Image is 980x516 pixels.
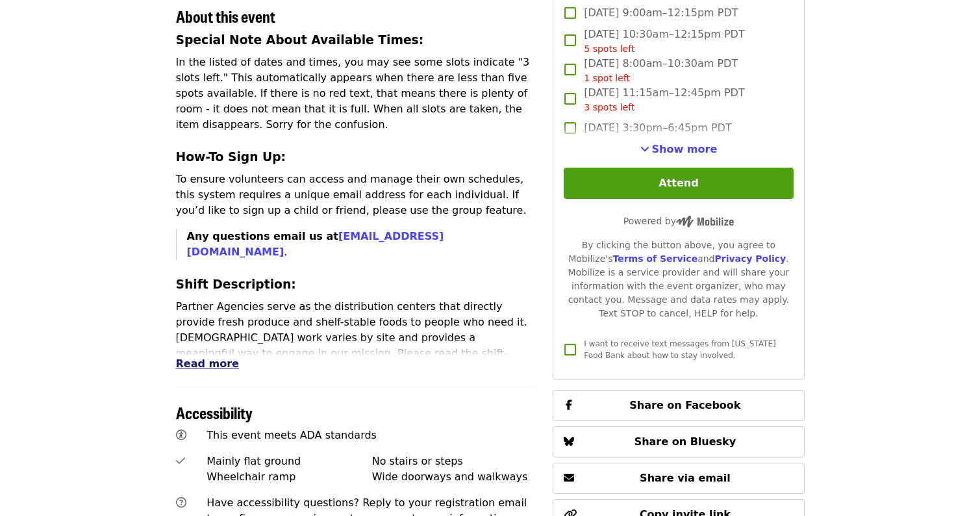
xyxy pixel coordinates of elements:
[564,168,793,199] button: Attend
[187,229,538,260] p: .
[372,469,538,485] div: Wide doorways and walkways
[207,469,372,485] div: Wheelchair ramp
[553,390,804,421] button: Share on Facebook
[584,44,634,54] span: 5 spots left
[640,142,718,157] button: See more timeslots
[372,454,538,469] div: No stairs or steps
[176,5,275,27] span: About this event
[176,172,538,218] p: To ensure volunteers can access and manage their own schedules, this system requires a unique ema...
[714,253,786,264] a: Privacy Policy
[207,454,372,469] div: Mainly flat ground
[634,435,736,448] span: Share on Bluesky
[584,120,731,136] span: [DATE] 3:30pm–6:45pm PDT
[629,399,740,411] span: Share on Facebook
[652,143,718,155] span: Show more
[176,429,186,441] i: universal-access icon
[176,357,239,370] span: Read more
[584,102,634,112] span: 3 spots left
[176,299,538,393] p: Partner Agencies serve as the distribution centers that directly provide fresh produce and shelf-...
[176,356,239,372] button: Read more
[207,429,377,441] span: This event meets ADA standards
[176,455,185,467] i: check icon
[176,277,296,291] strong: Shift Description:
[612,253,697,264] a: Terms of Service
[640,472,731,484] span: Share via email
[176,150,286,164] strong: How-To Sign Up:
[584,56,738,85] span: [DATE] 8:00am–10:30am PDT
[676,216,734,227] img: Powered by Mobilize
[584,339,775,360] span: I want to receive text messages from [US_STATE] Food Bank about how to stay involved.
[176,33,424,47] strong: Special Note About Available Times:
[584,73,630,83] span: 1 spot left
[564,239,793,320] div: By clicking the button above, you agree to Mobilize's and . Mobilize is a service provider and wi...
[553,463,804,494] button: Share via email
[176,497,186,509] i: question-circle icon
[584,5,738,21] span: [DATE] 9:00am–12:15pm PDT
[584,85,744,114] span: [DATE] 11:15am–12:45pm PDT
[584,27,744,56] span: [DATE] 10:30am–12:15pm PDT
[623,216,734,226] span: Powered by
[187,230,444,258] strong: Any questions email us at
[553,426,804,458] button: Share on Bluesky
[176,55,538,133] p: In the listed of dates and times, you may see some slots indicate "3 slots left." This automatica...
[176,401,253,424] span: Accessibility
